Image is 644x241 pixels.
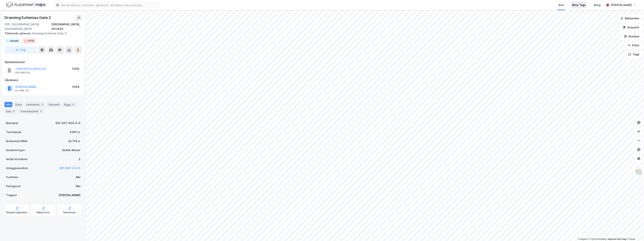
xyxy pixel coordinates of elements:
div: 2 [40,103,44,106]
div: Kart [559,3,564,7]
div: Anleggseiendom [6,166,28,170]
div: Miljøstatus [37,211,50,214]
div: Kontrollprogram for chat [625,223,644,241]
div: Dronning Eufemias Gate 2 [5,15,52,21]
div: 3 [39,109,43,113]
div: ESG [5,109,17,114]
img: logo.f888ab2527a4732fd821a326f86c7f29.svg [6,2,45,8]
div: Eiere [14,102,23,107]
div: Bolig [594,3,600,7]
div: Saksinnsyn [63,211,76,214]
div: Eiendomstype [6,148,25,152]
div: Hotell [11,39,18,43]
button: Tags [625,51,642,58]
button: Datasett [620,24,642,31]
div: 23 714 ㎡ [68,139,80,143]
button: 301-507-2-0-0 [59,166,80,170]
a: Mapbox [578,238,588,240]
div: Matrikkel [6,121,18,125]
div: Hjemmelshaver [5,60,82,64]
div: 0191, [GEOGRAPHIC_DATA], [GEOGRAPHIC_DATA] [5,22,51,31]
button: Tag [5,46,37,54]
div: OTG [28,39,34,43]
a: Improve this map [608,238,626,240]
div: 100% [72,85,79,89]
span: Tilhørende adresser: [5,32,32,35]
div: Bygg [63,102,77,107]
div: Bruksareal (BRA) [6,139,28,143]
div: Nei [76,175,80,179]
div: Datasett [47,102,61,107]
div: 912 868 761 [15,89,29,92]
div: 4 [12,109,16,113]
div: Reguleringsplaner [6,211,27,214]
div: [PERSON_NAME] [59,193,80,197]
div: Transaksjoner [19,109,44,114]
div: Nei [76,184,80,188]
div: Tinglyst [6,193,17,197]
iframe: Chat Widget [625,223,644,241]
div: 2 [71,103,75,106]
div: Festegrunn [6,184,21,188]
button: Filter [624,42,642,49]
div: Punktleie [6,175,18,179]
div: Info [5,102,12,107]
a: OpenStreetMap [589,238,607,240]
div: Tomteareal [6,130,21,134]
div: 4 601 ㎡ [70,130,80,134]
div: 2 [79,157,80,161]
div: Leietakere [25,102,46,107]
div: Hotell, Kontor [62,148,80,152]
img: Z [635,169,642,176]
div: 301-207-434-0-0 [55,121,80,125]
button: Analyse [621,33,642,40]
input: Søk på adresse, matrikkel, gårdeiere, leietakere eller personer [59,2,159,8]
div: Dronning Eufemias Gate 4 [5,31,79,36]
div: [GEOGRAPHIC_DATA], 207/434 [51,22,82,31]
div: Mine Tags [572,3,586,7]
div: Antall leietakere [6,157,28,161]
button: Bokmerker [617,15,642,22]
div: Gårdeiere [5,78,82,82]
div: 830 898 042 [15,71,30,74]
div: [PERSON_NAME] [611,3,632,7]
div: 100% [72,67,79,71]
